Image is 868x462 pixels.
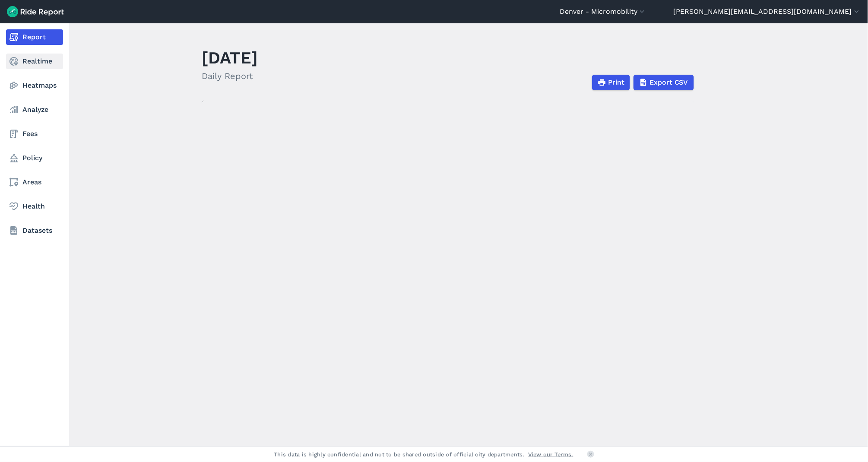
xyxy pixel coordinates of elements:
[6,199,63,214] a: Health
[634,75,694,90] button: Export CSV
[592,75,630,90] button: Print
[6,126,63,142] a: Fees
[202,46,258,70] h1: [DATE]
[6,78,63,93] a: Heatmaps
[6,54,63,69] a: Realtime
[560,6,646,17] button: Denver - Micromobility
[6,150,63,166] a: Policy
[7,6,64,17] img: Ride Report
[608,77,624,88] span: Print
[6,102,63,117] a: Analyze
[202,70,258,82] h2: Daily Report
[674,6,861,17] button: [PERSON_NAME][EMAIL_ADDRESS][DOMAIN_NAME]
[528,450,573,459] a: View our Terms.
[649,77,688,88] span: Export CSV
[6,174,63,190] a: Areas
[6,223,63,238] a: Datasets
[6,29,63,45] a: Report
